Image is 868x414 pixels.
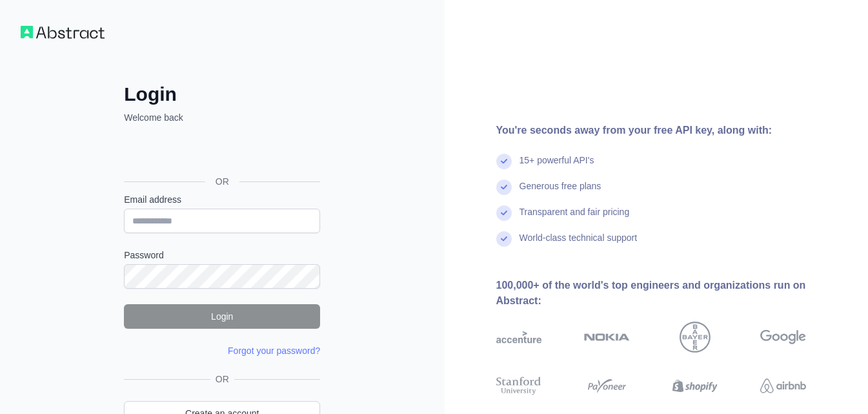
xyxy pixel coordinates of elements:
[584,375,630,397] img: payoneer
[520,231,638,257] div: World-class technical support
[520,180,601,205] div: Generous free plans
[205,175,239,188] span: OR
[520,205,630,231] div: Transparent and fair pricing
[496,205,512,221] img: check mark
[124,111,320,124] p: Welcome back
[496,154,512,169] img: check mark
[228,346,320,356] a: Forgot your password?
[520,154,594,180] div: 15+ powerful API's
[496,231,512,247] img: check mark
[210,373,234,386] span: OR
[760,375,806,397] img: airbnb
[584,322,630,353] img: nokia
[124,249,320,262] label: Password
[496,180,512,195] img: check mark
[124,193,320,206] label: Email address
[760,322,806,353] img: google
[21,26,105,39] img: Workflow
[680,322,711,353] img: bayer
[496,123,848,138] div: You're seconds away from your free API key, along with:
[124,304,320,329] button: Login
[496,375,542,397] img: stanford university
[496,278,848,309] div: 100,000+ of the world's top engineers and organizations run on Abstract:
[124,83,320,106] h2: Login
[117,138,324,167] iframe: Sign in with Google Button
[672,375,718,397] img: shopify
[496,322,542,353] img: accenture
